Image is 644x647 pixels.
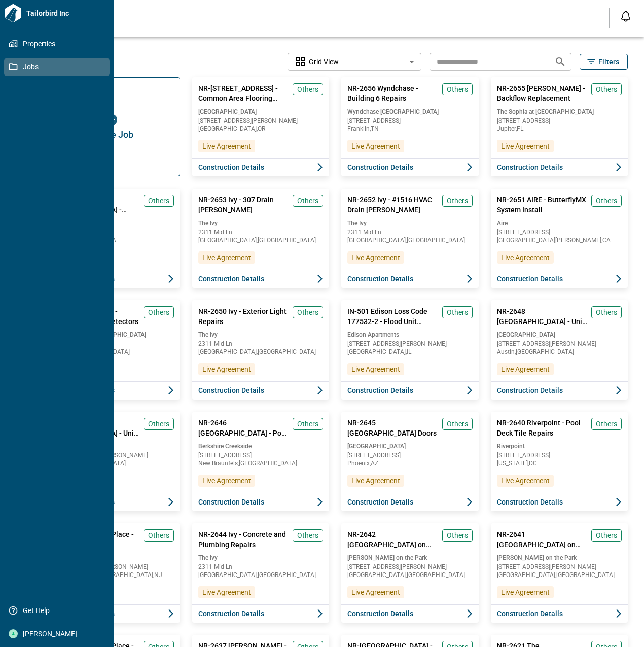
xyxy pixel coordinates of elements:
span: Construction Details [347,385,413,396]
button: Construction Details [192,270,330,288]
button: Construction Details [491,604,628,623]
button: Construction Details [491,270,628,288]
span: NR-2645 [GEOGRAPHIC_DATA] Doors [347,418,438,438]
button: Filters [580,54,628,70]
span: Construction Details [497,608,563,619]
span: Others [148,196,169,206]
span: Tailorbird Inc [22,8,110,18]
span: Live Agreement [202,141,251,151]
button: Construction Details [341,270,479,288]
span: NR-2652 Ivy - #1516 HVAC Drain [PERSON_NAME] [347,195,438,215]
span: [STREET_ADDRESS][PERSON_NAME] [347,341,473,347]
span: 2311 Mid Ln [198,341,324,347]
span: [GEOGRAPHIC_DATA][PERSON_NAME] , CA [497,237,622,243]
span: [GEOGRAPHIC_DATA] [198,107,324,116]
button: Construction Details [341,493,479,511]
span: 2311 Mid Ln [198,229,324,235]
span: [STREET_ADDRESS][PERSON_NAME] [347,564,473,570]
span: The Ivy [347,219,473,227]
span: Construction Details [198,608,264,619]
span: Jobs [18,62,100,72]
span: 2311 Mid Ln [347,229,473,235]
span: NR-2642 [GEOGRAPHIC_DATA] on the Park - Clubroom Window Tint [347,529,438,550]
span: [PERSON_NAME] [18,629,100,639]
span: Live Agreement [501,476,550,486]
span: NR-2648 [GEOGRAPHIC_DATA] - Unit 1413 Flood [497,306,588,327]
span: Construction Details [347,497,413,507]
button: Construction Details [192,604,330,623]
span: The Ivy [198,554,324,562]
span: NR-2641 [GEOGRAPHIC_DATA] on the Park - Pool Area Tiles [497,529,588,550]
span: Live Agreement [501,141,550,151]
span: Others [447,84,468,94]
span: Grid View [309,57,339,67]
span: Construction Details [198,385,264,396]
span: Live Agreement [202,253,251,263]
span: NR-2650 Ivy - Exterior Light Repairs [198,306,289,327]
span: New Braunfels , [GEOGRAPHIC_DATA] [198,460,324,466]
button: Construction Details [491,381,628,400]
span: Construction Details [198,162,264,172]
span: NR-[STREET_ADDRESS] - Common Area Flooring Replacement [198,83,289,103]
button: Open notification feed [618,8,634,24]
span: Live Agreement [351,476,400,486]
span: Wyndchase [GEOGRAPHIC_DATA] [347,107,473,116]
span: IN-501 Edison Loss Code 177532-2 - Flood Unit Rebuild [347,306,438,327]
span: [STREET_ADDRESS] [347,452,473,458]
span: NR-2655 [PERSON_NAME] - Backflow Replacement [497,83,588,103]
span: NR-2640 Riverpoint - Pool Deck Tile Repairs [497,418,588,438]
span: Jupiter , FL [497,126,622,132]
span: Live Agreement [202,476,251,486]
span: Others [148,419,169,429]
button: Construction Details [192,493,330,511]
span: Live Agreement [501,587,550,597]
span: Construction Details [347,608,413,619]
span: Live Agreement [351,364,400,374]
a: Properties [4,34,110,53]
span: [GEOGRAPHIC_DATA] , [GEOGRAPHIC_DATA] [347,237,473,243]
span: Others [148,307,169,317]
span: Phoenix , AZ [347,460,473,466]
span: Live Agreement [351,253,400,263]
span: [STREET_ADDRESS] [198,452,324,458]
span: Construction Details [497,274,563,284]
span: [STREET_ADDRESS][PERSON_NAME] [497,341,622,347]
span: Others [596,530,617,541]
span: Others [596,419,617,429]
span: [STREET_ADDRESS] [497,229,622,235]
span: [US_STATE] , DC [497,460,622,466]
span: Live Agreement [351,587,400,597]
span: Others [596,307,617,317]
span: Austin , [GEOGRAPHIC_DATA] [497,349,622,355]
span: [GEOGRAPHIC_DATA] [347,442,473,450]
span: Live Agreement [501,253,550,263]
span: Construction Details [198,274,264,284]
span: [GEOGRAPHIC_DATA] , [GEOGRAPHIC_DATA] [347,572,473,578]
span: Others [596,196,617,206]
div: Without label [288,52,421,73]
span: [GEOGRAPHIC_DATA] [497,331,622,339]
span: [GEOGRAPHIC_DATA] , [GEOGRAPHIC_DATA] [198,572,324,578]
span: NR-2656 Wyndchase - Building 6 Repairs [347,83,438,103]
button: Construction Details [341,158,479,176]
span: Others [297,419,318,429]
span: Edison Apartments [347,331,473,339]
span: [STREET_ADDRESS] [347,118,473,124]
span: Others [297,307,318,317]
span: [PERSON_NAME] on the Park [347,554,473,562]
span: The Sophia at [GEOGRAPHIC_DATA] [497,107,622,116]
button: Construction Details [341,381,479,400]
button: Construction Details [341,604,479,623]
button: Construction Details [491,158,628,176]
span: NR-2653 Ivy - 307 Drain [PERSON_NAME] [198,195,289,215]
span: Construction Details [497,497,563,507]
span: Franklin , TN [347,126,473,132]
span: [STREET_ADDRESS][PERSON_NAME] [198,118,324,124]
span: [GEOGRAPHIC_DATA] , IL [347,349,473,355]
span: Others [447,196,468,206]
span: NR-2651 AIRE - ButterflyMX System Install [497,195,588,215]
span: Live Agreement [202,364,251,374]
span: Others [447,307,468,317]
span: [GEOGRAPHIC_DATA] , [GEOGRAPHIC_DATA] [198,237,324,243]
span: [PERSON_NAME] on the Park [497,554,622,562]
